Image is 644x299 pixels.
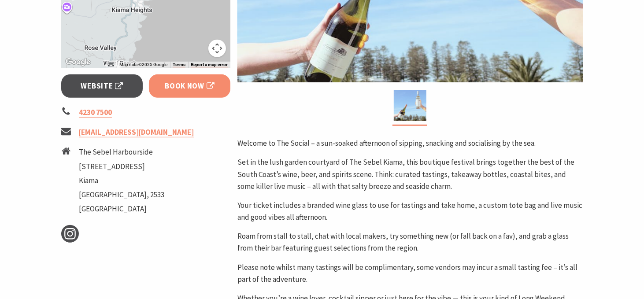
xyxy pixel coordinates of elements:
[63,56,93,68] a: Open this area in Google Maps (opens a new window)
[79,161,164,173] li: [STREET_ADDRESS]
[61,74,143,98] a: Website
[208,40,226,57] button: Map camera controls
[81,80,123,92] span: Website
[237,137,583,149] p: Welcome to The Social – a sun-soaked afternoon of sipping, snacking and socialising by the sea.
[119,62,167,67] span: Map data ©2025 Google
[79,203,164,215] li: [GEOGRAPHIC_DATA]
[237,199,583,223] p: Your ticket includes a branded wine glass to use for tastings and take home, a custom tote bag an...
[173,62,185,67] a: Terms (opens in new tab)
[237,156,583,192] p: Set in the lush garden courtyard of The Sebel Kiama, this boutique festival brings together the b...
[79,189,164,201] li: [GEOGRAPHIC_DATA], 2533
[191,62,228,67] a: Report a map error
[63,56,93,68] img: Google
[394,90,426,121] img: The Social
[79,146,164,158] li: The Sebel Harbourside
[108,62,114,68] button: Keyboard shortcuts
[237,262,583,285] p: Please note whilst many tastings will be complimentary, some vendors may incur a small tasting fe...
[237,230,583,254] p: Roam from stall to stall, chat with local makers, try something new (or fall back on a fav), and ...
[149,74,230,98] a: Book Now
[79,107,112,118] a: 4230 7500
[79,127,194,137] a: [EMAIL_ADDRESS][DOMAIN_NAME]
[79,175,164,187] li: Kiama
[165,80,215,92] span: Book Now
